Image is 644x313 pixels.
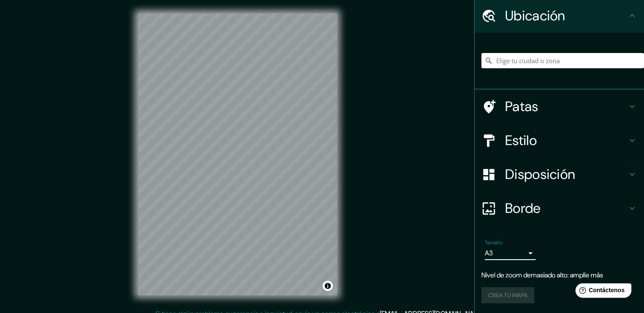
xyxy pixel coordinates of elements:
[505,7,565,25] font: Ubicación
[505,165,575,183] font: Disposición
[505,199,541,217] font: Borde
[481,271,603,279] font: Nivel de zoom demasiado alto: amplíe más
[475,89,644,123] div: Patas
[475,191,644,225] div: Borde
[505,131,537,149] font: Estilo
[485,239,502,246] font: Tamaño
[569,280,635,304] iframe: Lanzador de widgets de ayuda
[475,123,644,157] div: Estilo
[481,53,644,68] input: Elige tu ciudad o zona
[138,14,337,295] canvas: Mapa
[323,281,333,291] button: Activar o desactivar atribución
[485,249,493,257] font: A3
[485,246,536,260] div: A3
[475,157,644,191] div: Disposición
[505,98,539,115] font: Patas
